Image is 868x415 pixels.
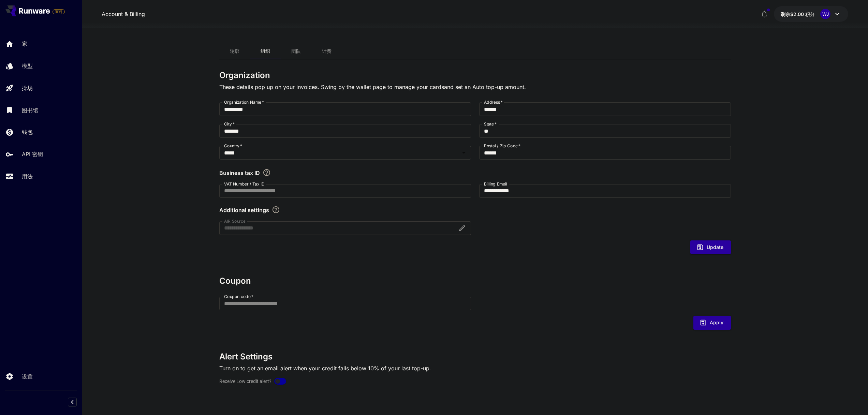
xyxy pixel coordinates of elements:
h3: Coupon [219,276,731,286]
a: Account & Billing [102,10,145,18]
button: Apply [693,316,731,330]
label: Organization Name [224,99,264,105]
button: 折叠侧边栏 [68,398,77,406]
label: Coupon code [224,294,253,299]
div: 2.00 美元 [781,11,815,18]
span: These details pop up on your invoices. Swing by the wallet page [219,84,387,90]
div: 折叠侧边栏 [73,396,82,408]
label: City [224,121,235,127]
span: 添加您的支付卡以启用完整的平台功能。 [53,8,65,16]
font: API 密钥 [22,151,43,158]
font: 操场 [22,85,33,91]
button: Open [459,148,469,158]
font: 积分 [805,11,815,17]
button: Update [690,240,731,254]
font: 团队 [291,48,301,54]
label: Country [224,143,242,149]
font: 组织 [261,48,270,54]
font: 设置 [22,373,33,380]
svg: If you are a business tax registrant, please enter your business tax ID here. [263,168,271,177]
font: 用法 [22,173,33,180]
p: Business tax ID [219,169,260,177]
span: and set an Auto top-up amount. [444,84,526,90]
font: 轮廓 [230,48,239,54]
h3: Organization [219,71,731,80]
p: Turn on to get an email alert when your credit falls below 10% of your last top-up. [219,364,731,372]
font: WJ [822,11,829,17]
font: 计费 [322,48,332,54]
label: State [484,121,497,127]
label: Postal / Zip Code [484,143,520,149]
font: 审判 [55,10,62,14]
button: to manage your cards [387,83,444,91]
label: Receive Low credit alert? [219,378,271,385]
font: 剩余$2.00 [781,11,804,17]
font: 模型 [22,62,33,69]
nav: 面包屑 [102,10,145,18]
svg: Explore additional customization settings [272,206,280,214]
label: Address [484,99,503,105]
label: AIR Source [224,218,245,224]
button: 2.00 美元WJ [774,6,848,22]
p: Additional settings [219,206,269,214]
label: Billing Email [484,181,507,187]
h3: Alert Settings [219,352,731,361]
font: 家 [22,40,27,47]
label: VAT Number / Tax ID [224,181,265,187]
font: 钱包 [22,129,33,135]
font: 图书馆 [22,107,38,114]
